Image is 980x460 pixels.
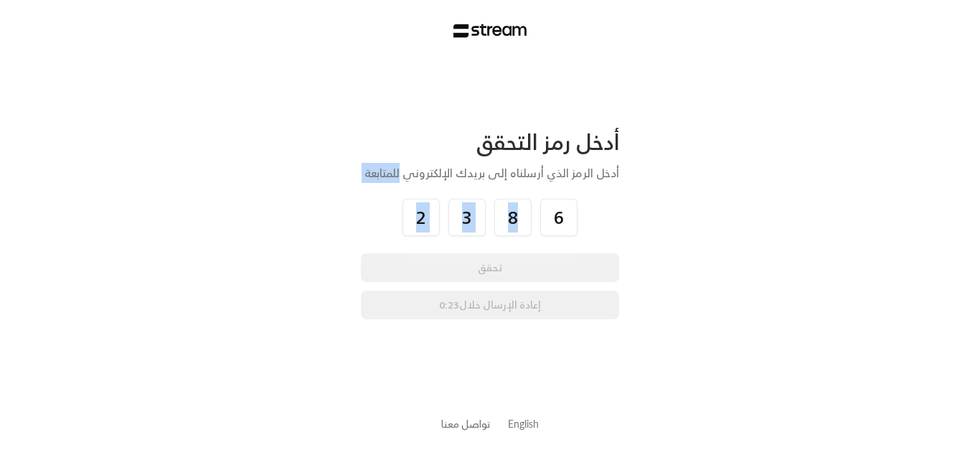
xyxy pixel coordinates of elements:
a: تواصل معنا [441,415,491,433]
div: أدخل رمز التحقق [361,128,619,156]
img: Stream Logo [453,24,527,38]
div: أدخل الرمز الذي أرسلناه إلى بريدك الإلكتروني للمتابعة [361,164,619,182]
button: تواصل معنا [441,416,491,431]
a: English [508,410,539,437]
